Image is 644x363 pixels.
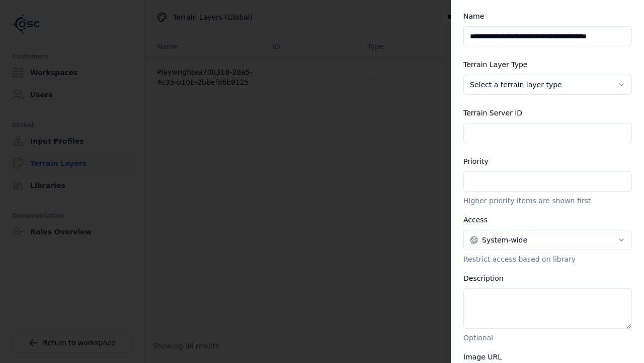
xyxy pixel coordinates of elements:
[463,333,632,343] p: Optional
[463,274,504,282] label: Description
[463,60,527,69] label: Terrain Layer Type
[463,12,484,20] label: Name
[463,196,632,206] p: Higher priority items are shown first
[463,216,488,224] label: Access
[463,109,522,117] label: Terrain Server ID
[463,353,502,361] label: Image URL
[463,254,632,264] p: Restrict access based on library
[463,157,489,165] label: Priority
